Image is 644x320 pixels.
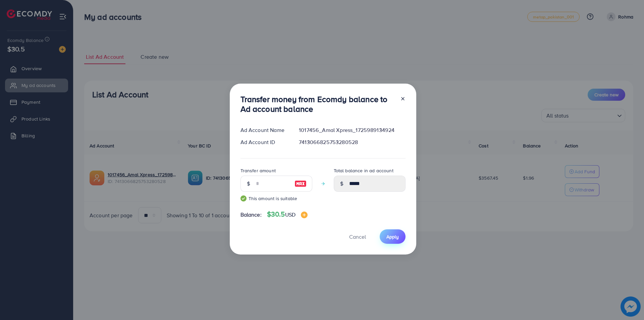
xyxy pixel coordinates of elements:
img: guide [240,195,247,201]
div: 1017456_Amal Xpress_1725989134924 [293,126,411,134]
button: Cancel [341,229,374,244]
h4: $30.5 [267,210,308,219]
label: Transfer amount [240,167,276,174]
img: image [294,180,307,188]
h3: Transfer money from Ecomdy balance to Ad account balance [240,94,395,114]
div: Ad Account ID [235,138,294,146]
small: This amount is suitable [240,195,312,202]
label: Total balance in ad account [334,167,393,174]
span: USD [285,211,296,218]
div: 7413066825753280528 [293,138,411,146]
span: Cancel [349,233,366,240]
img: image [301,212,308,218]
div: Ad Account Name [235,126,294,134]
span: Balance: [240,211,262,219]
span: Apply [386,233,399,240]
button: Apply [380,229,406,244]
